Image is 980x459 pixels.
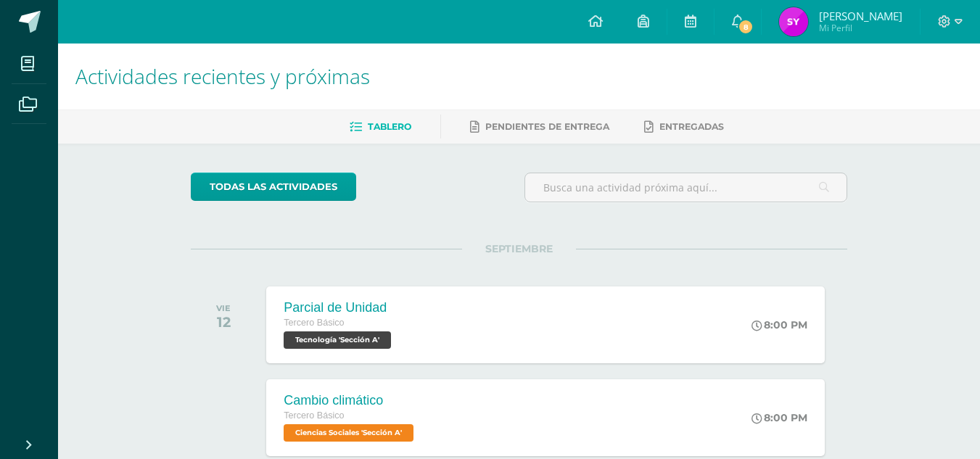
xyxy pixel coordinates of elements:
[819,22,902,34] span: Mi Perfil
[284,300,395,315] div: Parcial de Unidad
[75,62,370,90] span: Actividades recientes y próximas
[350,115,411,138] a: Tablero
[191,173,356,201] a: todas las Actividades
[216,303,231,313] div: VIE
[525,173,847,202] input: Busca una actividad próxima aquí...
[462,242,576,255] span: SEPTIEMBRE
[752,318,807,331] div: 8:00 PM
[284,318,344,328] span: Tercero Básico
[284,410,344,421] span: Tercero Básico
[738,19,754,35] span: 8
[485,121,609,132] span: Pendientes de entrega
[284,393,417,408] div: Cambio climático
[284,424,413,442] span: Ciencias Sociales 'Sección A'
[284,331,391,349] span: Tecnología 'Sección A'
[752,411,807,424] div: 8:00 PM
[368,121,411,132] span: Tablero
[470,115,609,138] a: Pendientes de entrega
[659,121,724,132] span: Entregadas
[216,313,231,331] div: 12
[644,115,724,138] a: Entregadas
[779,7,808,36] img: a238a225a6b68594bd4e8eefc8566e6e.png
[819,9,902,23] span: [PERSON_NAME]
